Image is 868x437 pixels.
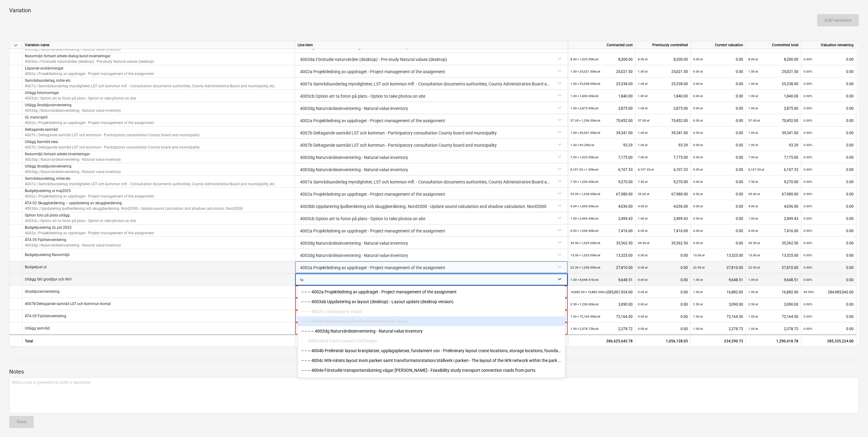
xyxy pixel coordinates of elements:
[748,119,760,122] small: 57.00 st
[570,237,633,249] div: 35,362.50
[693,119,703,122] small: 0.00 st
[804,286,854,298] div: 284,985,042.00
[570,175,633,188] div: 9,270.00
[748,126,798,139] div: 39,341.00
[693,107,703,110] small: 0.00 st
[570,139,633,151] div: 93.29
[693,94,703,98] small: 0.00 st
[638,278,647,281] small: 0.00 st
[693,224,743,237] div: 0.00
[9,7,859,14] p: Variation
[570,315,600,318] small: 1.00 × 72,164.50kr / st
[804,126,854,139] div: 0.00
[570,180,598,183] small: 7.50 × 1,236.00kr / st
[25,139,200,145] p: Utlägg Samråd resa
[746,334,801,347] div: 1,290,418.78
[804,163,854,176] div: 0.00
[25,66,154,71] p: Löpande avstämningar
[638,237,688,249] div: 35,362.50
[298,365,565,375] div: -- -- -- 4004e Förstudie transportanslutning vägar [PERSON_NAME] - Feasibility study transport co...
[570,261,633,274] div: 27,810.00
[638,163,688,176] div: 6,107.33
[25,47,121,52] p: 4003dg | Naturvärdesinventering - Natural value inventory
[570,205,598,208] small: 4.00 × 1,009.00kr / st
[298,326,565,336] div: -- -- -- -- 4003dg Naturvärdesinventering - Natural value inventory
[568,334,635,347] div: 286,625,642.78
[693,327,703,330] small: 1.00 st
[748,175,798,188] div: 9,270.00
[748,180,758,183] small: 7.50 st
[638,249,688,262] div: 0.00
[693,90,743,102] div: 0.00
[638,192,649,196] small: 55.00 st
[748,188,798,200] div: 67,980.00
[298,346,565,356] div: -- -- -- 4004b Preliminär layout kranplatser, upplagsplatser, fundament osv - Preliminary layout ...
[638,217,647,220] small: 1.00 st
[693,290,703,294] small: 1.00 st
[748,205,758,208] small: 4.00 st
[25,265,47,270] p: Budgetjust ul
[693,237,743,249] div: 0.00
[748,249,798,262] div: 13,325.00
[748,94,758,98] small: 1.00 st
[804,237,854,249] div: 0.00
[748,273,798,286] div: 9,648.51
[804,224,854,237] div: 0.00
[693,168,703,171] small: 0.00 st
[748,65,798,78] div: 25,021.50
[638,119,649,122] small: 57.00 st
[804,168,812,171] small: 0.00%
[804,315,812,318] small: 0.00%
[570,224,633,237] div: 7,416.00
[693,322,743,335] div: 2,378.72
[804,273,854,286] div: 0.00
[693,310,743,323] div: 72,164.50
[804,229,812,232] small: 0.00%
[804,131,812,134] small: 0.00%
[748,107,758,110] small: 1.00 st
[693,217,703,220] small: 0.00 st
[25,145,200,150] p: 4007b | Deltagande samråd LST och kommun - Participatory consultation County board and municipality
[804,58,812,61] small: 0.00%
[25,83,276,89] p: 4007a | Samrådsunderlag myndigheter, LST och kommun mfl. - Consultation documents authorities, Co...
[570,102,633,115] div: 2,875.00
[570,298,633,311] div: 3,090.00
[25,237,121,243] p: ÄTA 05 Fjärilsinventering
[638,65,688,78] div: 25,021.50
[570,310,633,323] div: 72,164.50
[748,82,758,85] small: 1.00 st
[638,254,647,257] small: 0.00 st
[25,252,70,258] p: Budgetjustering Naturmiljö
[638,82,647,85] small: 1.00 st
[25,225,154,230] p: Budgetjustering UL juli 2025
[570,70,600,73] small: 1.00 × 25,021.50kr / st
[693,298,743,311] div: 3,090.00
[638,77,688,90] div: 25,338.00
[804,82,812,85] small: 0.00%
[298,297,565,307] div: -- -- -- 4003ab Uppdatering av layout (desktop) - Layout update (desktop version)
[638,53,688,66] div: 8,200.00
[570,53,633,66] div: 8,200.00
[25,120,154,125] p: 4002a | Projektledning av uppdraget - Project management of the assignment
[693,286,743,298] div: 16,882.00
[804,241,812,245] small: 0.00%
[804,94,812,98] small: 0.00%
[693,151,743,164] div: 0.00
[298,307,565,316] div: -- -- -- 4003c Landscape & Visual
[693,273,743,286] div: 9,648.51
[638,156,647,159] small: 7.00 st
[638,322,688,335] div: 0.00
[804,266,812,269] small: 0.00%
[570,143,594,147] small: 1.00 × 93.29kr / st
[570,77,633,90] div: 25,338.00
[638,241,649,245] small: 34.50 st
[693,192,703,196] small: 0.00 st
[693,65,743,78] div: 0.00
[638,286,688,298] div: 0.00
[638,114,688,127] div: 70,452.00
[570,278,598,281] small: 1.00 × 9,648.51kr / st
[693,175,743,188] div: 0.00
[298,316,565,326] div: -- -- -- 4003d Nature and cultural environment and Fauna
[693,139,743,151] div: 0.00
[748,237,798,249] div: 35,362.50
